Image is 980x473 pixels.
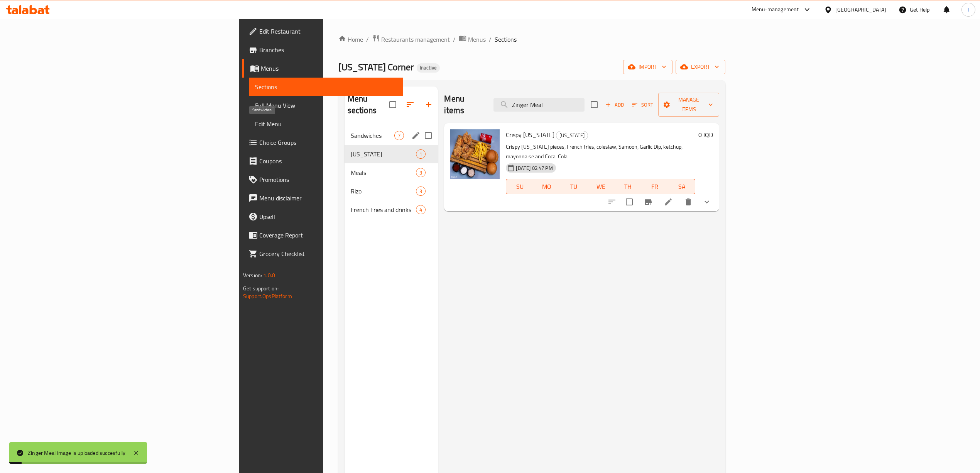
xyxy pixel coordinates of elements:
[416,151,425,158] span: 1
[259,249,397,258] span: Grocery Checklist
[560,179,587,194] button: TU
[495,35,517,44] span: Sections
[259,193,397,203] span: Menu disclaimer
[255,82,397,92] span: Sections
[450,129,500,179] img: Crispy Kentucky
[255,119,397,129] span: Edit Menu
[345,182,438,200] div: Rizo3
[259,212,397,221] span: Upsell
[259,175,397,184] span: Promotions
[345,126,438,145] div: Sandwiches7edit
[506,129,554,141] span: Crispy [US_STATE]
[249,78,403,96] a: Sections
[556,131,588,140] span: [US_STATE]
[416,149,426,159] div: items
[259,45,397,54] span: Branches
[338,34,725,44] nav: breadcrumb
[242,226,403,244] a: Coverage Report
[602,99,627,111] button: Add
[506,179,533,194] button: SU
[351,149,416,159] span: [US_STATE]
[242,207,403,226] a: Upsell
[533,179,560,194] button: MO
[682,62,719,72] span: export
[395,132,404,139] span: 7
[506,142,695,161] p: Crispy [US_STATE] pieces, French fries, coleslaw, Samoon, Garlic Dip, ketchup, mayonnaise and Coc...
[632,100,653,109] span: Sort
[493,98,585,112] input: search
[664,197,673,207] a: Edit menu item
[338,58,414,76] span: [US_STATE] Corner
[587,179,614,194] button: WE
[249,96,403,115] a: Full Menu View
[627,99,658,111] span: Sort items
[513,164,556,172] span: [DATE] 02:47 PM
[459,34,486,44] a: Menus
[385,97,401,113] span: Select all sections
[243,270,262,280] span: Version:
[419,95,438,114] button: Add section
[586,97,602,113] span: Select section
[468,35,486,44] span: Menus
[639,193,657,211] button: Branch-specific-item
[28,449,125,457] div: Zinger Meal image is uploaded succesfully
[629,62,666,72] span: import
[602,99,627,111] span: Add item
[752,5,799,14] div: Menu-management
[416,168,426,177] div: items
[351,131,395,140] span: Sandwiches
[604,100,625,109] span: Add
[623,60,672,74] button: import
[351,149,416,159] div: Kentucky
[242,189,403,207] a: Menu disclaimer
[242,133,403,152] a: Choice Groups
[702,197,711,207] svg: Show Choices
[614,179,641,194] button: TH
[416,205,426,214] div: items
[698,129,713,140] h6: 0 IQD
[259,138,397,147] span: Choice Groups
[621,194,637,210] span: Select to update
[417,63,440,73] div: Inactive
[444,93,484,116] h2: Menu items
[563,181,584,192] span: TU
[617,181,638,192] span: TH
[416,206,425,214] span: 4
[698,193,716,211] button: show more
[679,193,698,211] button: delete
[590,181,611,192] span: WE
[509,181,530,192] span: SU
[416,186,426,196] div: items
[345,163,438,182] div: Meals3
[641,179,668,194] button: FR
[536,181,557,192] span: MO
[417,64,440,71] span: Inactive
[416,169,425,176] span: 3
[664,95,713,114] span: Manage items
[259,27,397,36] span: Edit Restaurant
[243,291,292,301] a: Support.OpsPlatform
[263,270,275,280] span: 1.0.0
[242,59,403,78] a: Menus
[259,231,397,240] span: Coverage Report
[630,99,655,111] button: Sort
[249,115,403,133] a: Edit Menu
[676,60,725,74] button: export
[381,35,450,44] span: Restaurants management
[668,179,695,194] button: SA
[243,283,279,293] span: Get support on:
[345,123,438,222] nav: Menu sections
[345,145,438,163] div: [US_STATE]1
[242,170,403,189] a: Promotions
[242,22,403,41] a: Edit Restaurant
[394,131,404,140] div: items
[261,64,397,73] span: Menus
[968,5,969,14] span: l
[351,186,416,196] span: Rizo
[345,200,438,219] div: French Fries and drinks4
[351,168,416,177] span: Meals
[242,41,403,59] a: Branches
[603,193,621,211] button: sort-choices
[242,244,403,263] a: Grocery Checklist
[453,35,456,44] li: /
